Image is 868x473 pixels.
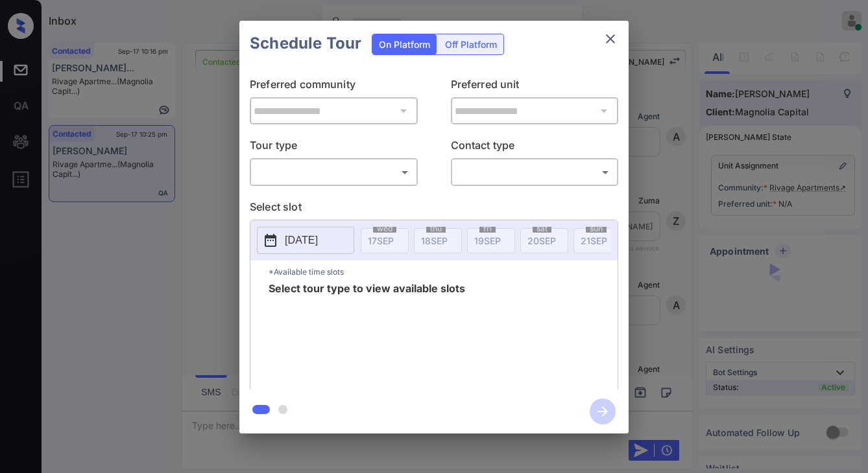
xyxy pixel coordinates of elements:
[372,34,437,54] div: On Platform
[250,199,618,220] p: Select slot
[439,34,503,54] div: Off Platform
[257,227,354,254] button: [DATE]
[269,283,465,387] span: Select tour type to view available slots
[597,26,623,52] button: close
[250,76,418,97] p: Preferred community
[239,21,372,66] h2: Schedule Tour
[250,137,418,158] p: Tour type
[285,233,318,248] p: [DATE]
[451,76,619,97] p: Preferred unit
[269,260,618,283] p: *Available time slots
[451,137,619,158] p: Contact type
